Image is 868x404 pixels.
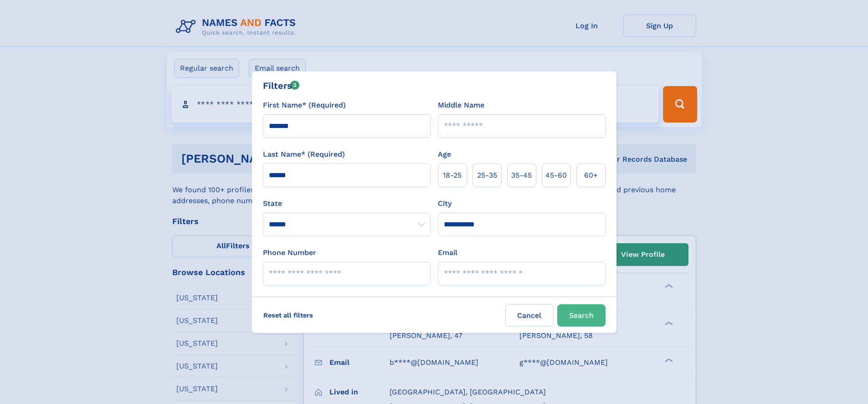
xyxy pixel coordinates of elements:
[438,198,452,209] label: City
[438,247,457,258] label: Email
[263,79,300,92] div: Filters
[263,198,431,209] label: State
[263,149,345,160] label: Last Name* (Required)
[438,149,451,160] label: Age
[584,170,598,181] span: 60+
[511,170,532,181] span: 35‑45
[263,247,316,258] label: Phone Number
[545,170,567,181] span: 45‑60
[557,304,606,327] button: Search
[477,170,497,181] span: 25‑35
[263,100,346,111] label: First Name* (Required)
[505,304,554,327] label: Cancel
[257,304,319,326] label: Reset all filters
[443,170,462,181] span: 18‑25
[438,100,484,111] label: Middle Name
